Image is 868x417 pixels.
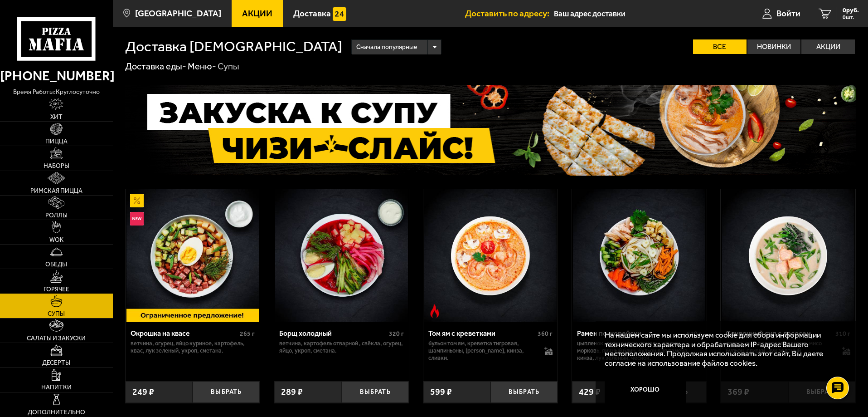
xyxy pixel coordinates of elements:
[465,9,554,18] span: Доставить по адресу:
[242,9,272,18] span: Акции
[240,330,255,338] span: 265 г
[554,5,727,22] input: Ваш адрес доставки
[130,194,144,207] img: Акционный
[577,329,684,338] div: Рамен по-корейски
[45,138,68,145] span: Пицца
[281,388,303,397] span: 289 ₽
[274,189,409,322] a: Борщ холодный
[428,304,441,318] img: Острое блюдо
[430,388,452,397] span: 599 ₽
[579,388,601,397] span: 429 ₽
[193,381,260,403] button: Выбрать
[132,388,154,397] span: 249 ₽
[693,39,747,54] label: Все
[776,9,800,18] span: Войти
[131,329,238,338] div: Окрошка на квасе
[605,330,842,368] p: На нашем сайте мы используем cookie для сбора информации технического характера и обрабатываем IP...
[573,189,705,322] img: Рамен по-корейски
[293,9,331,18] span: Доставка
[572,189,707,322] a: Рамен по-корейски
[131,340,255,354] p: ветчина, огурец, яйцо куриное, картофель, квас, лук зеленый, укроп, сметана.
[801,39,855,54] label: Акции
[30,188,82,194] span: Римская пицца
[428,329,536,338] div: Том ям с креветками
[333,7,346,21] img: 15daf4d41897b9f0e9f617042186c801.svg
[218,61,239,73] div: Супы
[389,330,404,338] span: 320 г
[605,377,686,404] button: Хорошо
[428,340,536,362] p: бульон том ям, креветка тигровая, шампиньоны, [PERSON_NAME], кинза, сливки.
[356,39,417,56] span: Сначала популярные
[42,360,70,366] span: Десерты
[125,61,186,72] a: Доставка еды-
[49,237,63,243] span: WOK
[45,212,68,219] span: Роллы
[44,163,69,169] span: Наборы
[135,9,221,18] span: [GEOGRAPHIC_DATA]
[424,189,557,322] img: Том ям с креветками
[843,15,859,20] span: 0 шт.
[279,340,404,354] p: ветчина, картофель отварной , свёкла, огурец, яйцо, укроп, сметана.
[50,114,63,120] span: Хит
[125,39,342,54] h1: Доставка [DEMOGRAPHIC_DATA]
[279,329,387,338] div: Борщ холодный
[843,7,859,14] span: 0 руб.
[342,381,409,403] button: Выбрать
[28,409,85,416] span: Дополнительно
[27,335,86,342] span: Салаты и закуски
[130,212,144,226] img: Новинка
[275,189,407,322] img: Борщ холодный
[538,330,553,338] span: 360 г
[48,311,65,317] span: Супы
[126,189,259,322] img: Окрошка на квасе
[45,261,67,268] span: Обеды
[41,384,72,391] span: Напитки
[126,189,260,322] a: АкционныйНовинкаОкрошка на квасе
[722,189,854,322] img: Сливочный суп с лососем
[721,189,855,322] a: Сливочный суп с лососем
[188,61,216,72] a: Меню-
[44,286,69,293] span: Горячее
[490,381,558,403] button: Выбрать
[747,39,801,54] label: Новинки
[423,189,558,322] a: Острое блюдоТом ям с креветками
[577,340,702,362] p: цыпленок, лапша удон, томаты, огурец, морковь, яичный блин, бульон для рамена, кинза, лук зеленый...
